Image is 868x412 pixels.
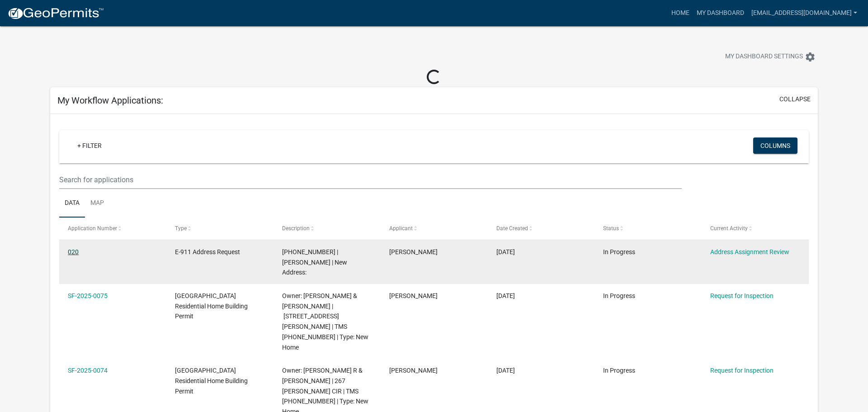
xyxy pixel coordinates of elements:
[805,52,816,62] i: settings
[702,218,809,239] datatable-header-cell: Current Activity
[496,248,515,256] span: 08/08/2025
[59,189,85,218] a: Data
[603,225,619,232] span: Status
[70,137,109,154] a: + Filter
[59,170,682,189] input: Search for applications
[753,137,797,154] button: Columns
[175,367,248,395] span: Abbeville County Residential Home Building Permit
[175,248,240,256] span: E-911 Address Request
[779,95,811,104] button: collapse
[175,225,187,232] span: Type
[496,367,515,374] span: 06/19/2025
[603,248,635,256] span: In Progress
[710,367,774,374] a: Request for Inspection
[389,225,413,232] span: Applicant
[594,218,702,239] datatable-header-cell: Status
[725,52,803,62] span: My Dashboard Settings
[282,248,347,276] span: 008-00-00-125 | Brandon Lindsay | New Address:
[274,218,381,239] datatable-header-cell: Description
[282,292,368,351] span: Owner: BODUS EDWARD & THERESA | 558 STEVENSON RD | TMS 097-00-00-076 | Type: New Home
[710,292,774,299] a: Request for Inspection
[389,292,438,299] span: Charlene Silva
[718,48,823,66] button: My Dashboard Settingssettings
[710,225,748,232] span: Current Activity
[282,225,310,232] span: Description
[748,5,861,22] a: [EMAIL_ADDRESS][DOMAIN_NAME]
[693,5,748,22] a: My Dashboard
[175,292,248,320] span: Abbeville County Residential Home Building Permit
[59,218,166,239] datatable-header-cell: Application Number
[496,292,515,299] span: 06/23/2025
[668,5,693,22] a: Home
[389,367,438,374] span: Charlene Silva
[68,248,79,256] a: 020
[166,218,274,239] datatable-header-cell: Type
[487,218,594,239] datatable-header-cell: Date Created
[389,248,438,256] span: Charlene Silva
[381,218,488,239] datatable-header-cell: Applicant
[603,367,635,374] span: In Progress
[603,292,635,299] span: In Progress
[68,225,117,232] span: Application Number
[496,225,528,232] span: Date Created
[68,367,108,374] a: SF-2025-0074
[85,189,109,218] a: Map
[68,292,108,299] a: SF-2025-0075
[57,95,163,106] h5: My Workflow Applications:
[710,248,789,256] a: Address Assignment Review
